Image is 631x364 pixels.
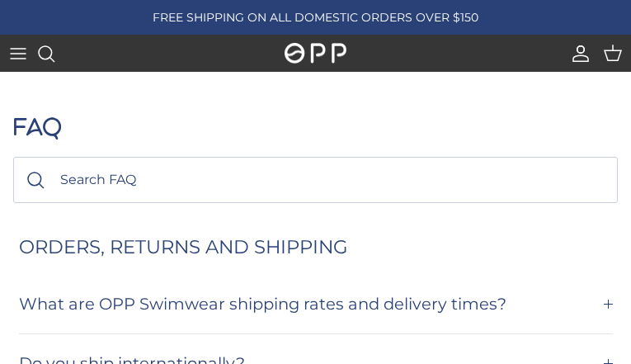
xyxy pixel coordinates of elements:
a: Account [558,35,595,72]
a: Search [36,35,73,72]
h2: FAQ [13,113,618,139]
input: Search FAQ [13,157,618,203]
div: FREE SHIPPING ON ALL DOMESTIC ORDERS OVER $150 [13,10,618,25]
summary: What are OPP Swimwear shipping rates and delivery times? [19,275,613,333]
h3: ORDERS, RETURNS AND SHIPPING [19,236,613,258]
img: OPP Swimwear [285,43,346,64]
